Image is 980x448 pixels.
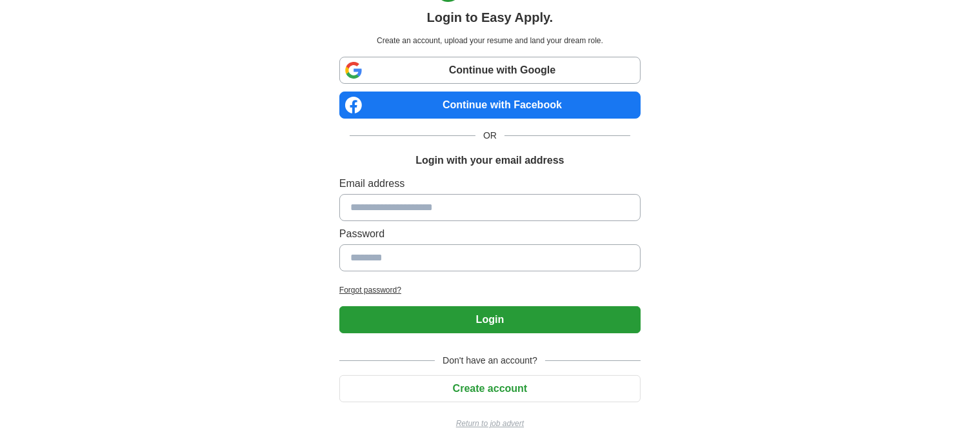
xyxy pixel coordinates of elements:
p: Create an account, upload your resume and land your dream role. [342,35,638,46]
button: Login [339,306,641,333]
span: OR [475,129,505,142]
a: Return to job advert [339,418,641,429]
a: Forgot password? [339,284,641,296]
a: Create account [339,383,641,394]
label: Password [339,226,641,242]
button: Create account [339,375,641,402]
a: Continue with Google [339,57,641,84]
a: Continue with Facebook [339,92,641,119]
label: Email address [339,176,641,191]
h1: Login with your email address [415,153,564,168]
span: Don't have an account? [435,354,545,367]
h1: Login to Easy Apply. [427,8,554,27]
